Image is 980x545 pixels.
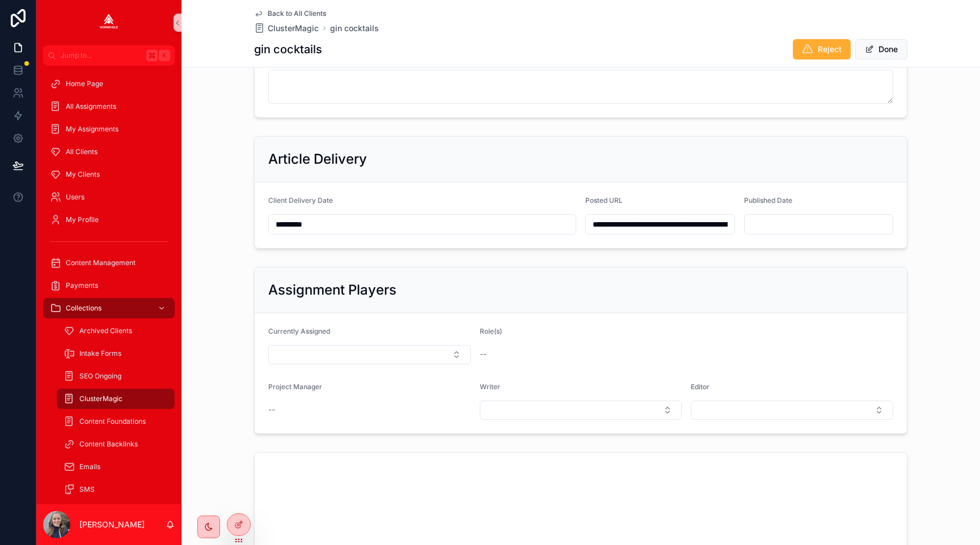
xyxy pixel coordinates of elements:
[66,215,99,224] span: My Profile
[66,193,85,202] span: Users
[66,258,136,267] span: Content Management
[66,304,102,313] span: Collections
[43,164,175,185] a: My Clients
[66,281,98,290] span: Payments
[66,170,100,179] span: My Clients
[330,23,379,34] a: gin cocktails
[79,372,121,381] span: SEO Ongoing
[480,401,682,420] button: Select Button
[66,147,98,156] span: All Clients
[585,196,623,205] span: Posted URL
[79,462,100,471] span: Emails
[268,23,319,34] span: ClusterMagic
[818,44,842,55] span: Reject
[793,39,851,59] button: Reject
[43,142,175,162] a: All Clients
[268,404,275,415] span: --
[268,196,333,205] span: Client Delivery Date
[160,51,169,60] span: K
[79,349,121,358] span: Intake Forms
[691,401,893,420] button: Select Button
[66,79,103,88] span: Home Page
[57,457,175,477] a: Emails
[57,389,175,409] a: ClusterMagic
[855,39,907,59] button: Done
[43,275,175,296] a: Payments
[480,348,487,360] span: --
[57,411,175,432] a: Content Foundations
[43,119,175,139] a: My Assignments
[268,9,326,18] span: Back to All Clients
[268,150,367,168] h2: Article Delivery
[744,196,792,205] span: Published Date
[57,321,175,341] a: Archived Clients
[268,281,396,299] h2: Assignment Players
[79,440,138,449] span: Content Backlinks
[43,253,175,273] a: Content Management
[100,14,118,32] img: App logo
[79,417,146,426] span: Content Foundations
[57,366,175,386] a: SEO Ongoing
[254,23,319,34] a: ClusterMagic
[79,519,145,530] p: [PERSON_NAME]
[268,382,322,391] span: Project Manager
[79,485,95,494] span: SMS
[43,187,175,207] a: Users
[43,74,175,94] a: Home Page
[691,382,709,391] span: Editor
[268,327,330,335] span: Currently Assigned
[43,45,175,66] button: Jump to...K
[79,394,122,403] span: ClusterMagic
[57,343,175,364] a: Intake Forms
[43,96,175,117] a: All Assignments
[66,125,119,134] span: My Assignments
[57,434,175,454] a: Content Backlinks
[480,382,500,391] span: Writer
[36,66,181,504] div: scrollable content
[43,210,175,230] a: My Profile
[254,41,322,57] h1: gin cocktails
[480,327,502,335] span: Role(s)
[61,51,142,60] span: Jump to...
[66,102,116,111] span: All Assignments
[79,326,132,335] span: Archived Clients
[268,345,471,364] button: Select Button
[254,9,326,18] a: Back to All Clients
[43,298,175,318] a: Collections
[57,479,175,500] a: SMS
